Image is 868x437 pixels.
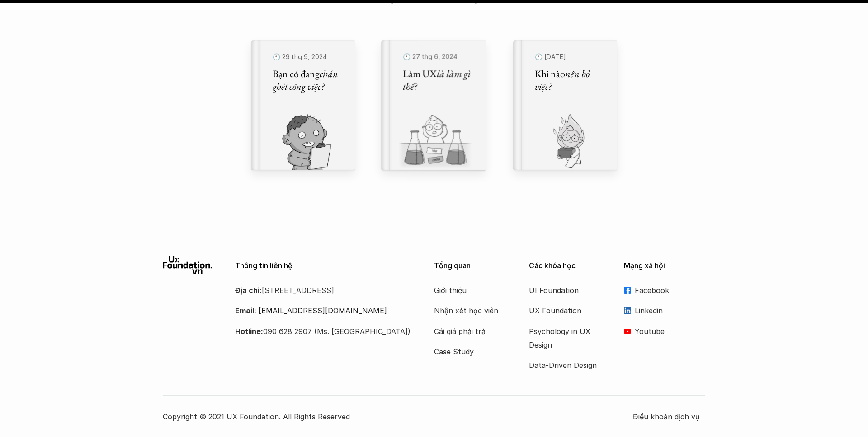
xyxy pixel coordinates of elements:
[434,345,506,358] a: Case Study
[434,284,506,297] a: Giới thiệu
[635,304,705,317] p: Linkedin
[251,40,355,170] a: 🕙 29 thg 9, 2024Bạn có đangchán ghét công việc?
[535,51,606,63] p: 🕙 [DATE]
[235,284,411,297] p: [STREET_ADDRESS]
[273,67,344,93] h5: Bạn có đang
[635,284,705,297] p: Facebook
[434,325,506,338] a: Cái giá phải trả
[235,306,256,315] strong: Email:
[529,325,601,352] a: Psychology in UX Design
[529,284,601,297] a: UI Foundation
[163,410,633,423] p: Copyright © 2021 UX Foundation. All Rights Reserved
[235,325,411,338] p: 090 628 2907 (Ms. [GEOGRAPHIC_DATA])
[535,67,591,93] em: nên bỏ việc?
[235,327,263,336] strong: Hotline:
[535,67,606,93] h5: Khi nào
[403,67,472,93] em: là làm gì thế?
[633,410,705,423] a: Điều khoản dịch vụ
[273,51,344,63] p: 🕙 29 thg 9, 2024
[529,261,610,270] p: Các khóa học
[235,286,262,295] strong: Địa chỉ:
[624,261,705,270] p: Mạng xã hội
[273,67,340,93] em: chán ghét công việc?
[624,284,705,297] a: Facebook
[434,304,506,317] a: Nhận xét học viên
[529,358,601,372] a: Data-Driven Design
[403,51,475,63] p: 🕙 27 thg 6, 2024
[635,325,705,338] p: Youtube
[382,40,486,170] a: 🕙 27 thg 6, 2024Làm UXlà làm gì thế?
[624,304,705,317] a: Linkedin
[624,325,705,338] a: Youtube
[513,40,617,170] a: 🕙 [DATE]Khi nàonên bỏ việc?
[529,304,601,317] a: UX Foundation
[259,306,387,315] a: [EMAIL_ADDRESS][DOMAIN_NAME]
[235,261,411,270] p: Thông tin liên hệ
[434,261,515,270] p: Tổng quan
[403,67,475,93] h5: Làm UX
